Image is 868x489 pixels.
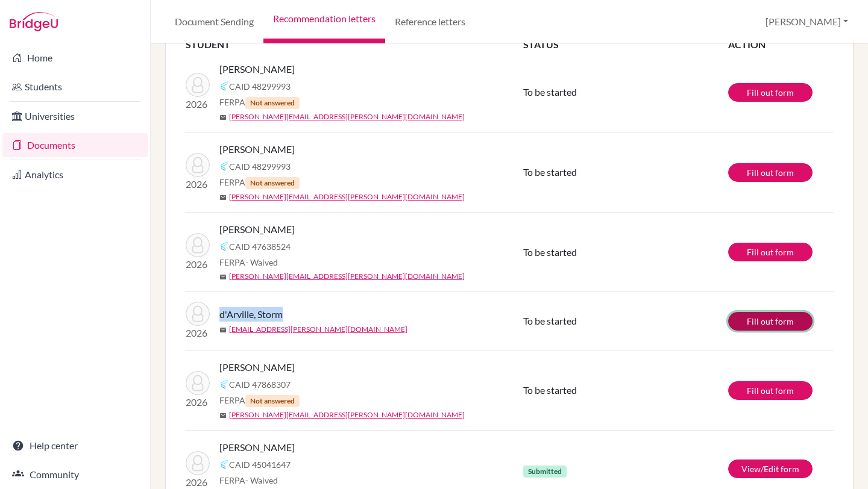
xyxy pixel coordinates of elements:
[245,395,300,407] span: Not answered
[245,177,300,189] span: Not answered
[523,37,728,52] th: STATUS
[219,62,295,76] span: [PERSON_NAME]
[219,474,278,487] span: FERPA
[245,97,300,109] span: Not answered
[219,176,300,189] span: FERPA
[2,434,148,458] a: Help center
[229,160,291,173] span: CAID 48299993
[219,326,227,334] span: mail
[219,307,283,322] span: d'Arville, Storm
[219,96,300,109] span: FERPA
[2,463,148,487] a: Community
[186,451,210,475] img: Mendez, Francisco
[219,114,227,121] span: mail
[219,440,295,455] span: [PERSON_NAME]
[219,379,229,389] img: Common App logo
[219,222,295,237] span: [PERSON_NAME]
[186,73,210,97] img: Guerra, Jeremiah
[229,410,465,420] a: [PERSON_NAME][EMAIL_ADDRESS][PERSON_NAME][DOMAIN_NAME]
[523,384,577,396] span: To be started
[728,37,834,52] th: ACTION
[219,360,295,375] span: [PERSON_NAME]
[2,46,148,70] a: Home
[229,192,465,202] a: [PERSON_NAME][EMAIL_ADDRESS][PERSON_NAME][DOMAIN_NAME]
[229,271,465,282] a: [PERSON_NAME][EMAIL_ADDRESS][PERSON_NAME][DOMAIN_NAME]
[186,326,210,340] p: 2026
[219,161,229,171] img: Common App logo
[2,133,148,157] a: Documents
[523,166,577,178] span: To be started
[219,142,295,157] span: [PERSON_NAME]
[186,177,210,192] p: 2026
[186,395,210,410] p: 2026
[186,97,210,111] p: 2026
[728,243,813,261] a: Fill out form
[186,153,210,177] img: Guerra, Jeremiah
[186,257,210,272] p: 2026
[229,111,465,122] a: [PERSON_NAME][EMAIL_ADDRESS][PERSON_NAME][DOMAIN_NAME]
[523,315,577,326] span: To be started
[245,475,278,485] span: - Waived
[229,378,291,391] span: CAID 47868307
[523,86,577,98] span: To be started
[219,394,300,407] span: FERPA
[219,412,227,419] span: mail
[219,256,278,269] span: FERPA
[728,459,813,478] a: View/Edit form
[728,381,813,400] a: Fill out form
[728,312,813,331] a: Fill out form
[728,163,813,182] a: Fill out form
[2,104,148,128] a: Universities
[229,80,291,93] span: CAID 48299993
[2,163,148,187] a: Analytics
[186,302,210,326] img: d'Arville, Storm
[229,324,407,335] a: [EMAIL_ADDRESS][PERSON_NAME][DOMAIN_NAME]
[728,83,813,102] a: Fill out form
[229,458,291,471] span: CAID 45041647
[760,10,854,33] button: [PERSON_NAME]
[186,233,210,257] img: ruiz, manuel
[523,246,577,258] span: To be started
[185,37,523,52] th: STUDENT
[219,459,229,469] img: Common App logo
[219,81,229,91] img: Common App logo
[186,371,210,395] img: Dorsett, Christopher
[2,75,148,99] a: Students
[219,194,227,201] span: mail
[10,12,58,31] img: Bridge-U
[219,273,227,281] span: mail
[523,466,567,478] span: Submitted
[229,240,291,253] span: CAID 47638524
[219,241,229,251] img: Common App logo
[245,257,278,267] span: - Waived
